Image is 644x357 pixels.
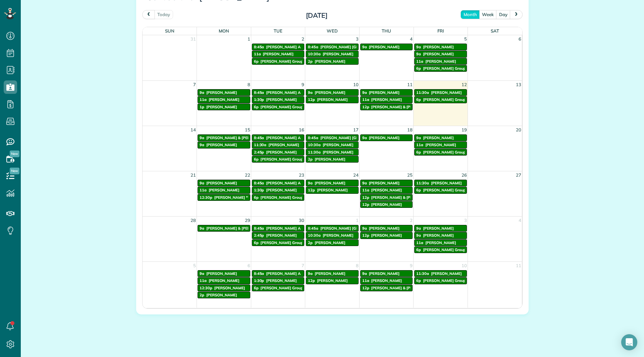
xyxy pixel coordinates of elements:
span: [PERSON_NAME] A [266,135,301,140]
span: Thu [382,28,391,34]
span: 9a [200,226,204,231]
span: 1:30p [254,278,264,283]
a: 11a [PERSON_NAME] [198,277,250,284]
span: [PERSON_NAME] [268,142,299,147]
span: 9a [416,52,421,56]
a: 2:45p [PERSON_NAME] [252,149,305,156]
span: 8 [247,81,251,88]
span: [PERSON_NAME] [369,226,400,231]
span: New [10,151,19,157]
span: 6p [254,59,259,64]
span: 8:45a [308,226,318,231]
span: 1p [200,105,204,109]
a: 10:30a [PERSON_NAME] [306,232,359,239]
span: [PERSON_NAME] Group [261,59,303,64]
a: 2:45p [PERSON_NAME] [252,232,305,239]
span: [PERSON_NAME] [369,271,400,276]
span: 5 [193,262,197,270]
h2: [DATE] [275,12,359,19]
span: [PERSON_NAME] [431,271,462,276]
span: [PERSON_NAME] [371,188,402,192]
span: [PERSON_NAME] [266,278,297,283]
span: 17 [353,126,359,134]
span: [PERSON_NAME] [266,150,297,155]
span: [PERSON_NAME] [206,90,237,95]
span: [PERSON_NAME] Group [261,195,303,200]
span: 8:45a [308,135,318,140]
a: 9a [PERSON_NAME] [360,270,413,277]
a: 12p [PERSON_NAME] & [PERSON_NAME] [360,285,413,291]
span: 8:45a [254,135,264,140]
span: 8:45a [254,226,264,231]
span: 2p [308,59,313,64]
span: 9a [200,142,204,147]
span: [PERSON_NAME] & [PERSON_NAME] [371,195,437,200]
span: [PERSON_NAME] [369,135,400,140]
span: [PERSON_NAME] & [PERSON_NAME] [206,135,272,140]
a: 10:30a [PERSON_NAME] [306,141,359,148]
span: 11a [362,188,369,192]
span: [PERSON_NAME] Group [261,105,303,109]
span: 11 [515,262,522,270]
a: 8:45a [PERSON_NAME] [GEOGRAPHIC_DATA] [306,134,359,141]
span: 11a [416,240,423,245]
a: 6p [PERSON_NAME] Group [252,285,305,291]
a: 12p [PERSON_NAME] [360,201,413,208]
span: [PERSON_NAME] [369,90,400,95]
span: 26 [461,171,468,179]
span: [PERSON_NAME] Group [423,188,466,192]
span: 9a [200,135,204,140]
span: [PERSON_NAME] [371,97,402,102]
a: 9a [PERSON_NAME] [360,44,413,50]
a: 11a [PERSON_NAME] [198,187,250,193]
span: [PERSON_NAME] [209,97,239,102]
button: day [496,10,511,19]
span: [PERSON_NAME] [GEOGRAPHIC_DATA] [320,226,391,231]
a: 8:45a [PERSON_NAME] A [252,134,305,141]
span: [PERSON_NAME] A [266,181,301,185]
a: 11a [PERSON_NAME] [414,141,467,148]
span: 9 [409,262,413,270]
a: 9a [PERSON_NAME] [360,180,413,186]
span: [PERSON_NAME] [369,45,400,49]
div: Open Intercom Messenger [621,334,637,350]
span: [PERSON_NAME] [315,59,345,64]
span: 9a [200,181,204,185]
a: 9a [PERSON_NAME] [198,89,250,96]
a: 11a [PERSON_NAME] [252,51,305,57]
span: 2p [308,157,313,162]
a: 6p [PERSON_NAME] Group [414,65,467,72]
span: 6p [416,150,421,155]
a: 2p [PERSON_NAME] [306,156,359,163]
span: 9a [416,45,421,49]
span: 9a [416,233,421,238]
a: 11a [PERSON_NAME] [414,58,467,65]
span: 1:30p [254,97,264,102]
span: [PERSON_NAME] [315,240,345,245]
a: 11a [PERSON_NAME] [360,187,413,193]
a: 9a [PERSON_NAME] [414,51,467,57]
a: 8:45a [PERSON_NAME] A [252,180,305,186]
span: 12p [362,105,369,109]
span: 11a [254,52,261,56]
span: [PERSON_NAME] A [266,45,301,49]
span: 12p [362,202,369,207]
span: [PERSON_NAME] [206,293,237,297]
span: 2:45p [254,150,264,155]
span: 24 [353,171,359,179]
span: New [10,168,19,174]
span: 10:30a [308,233,321,238]
a: 9a [PERSON_NAME] [198,270,250,277]
a: 11:30a [PERSON_NAME] [252,141,305,148]
a: 8:45a [PERSON_NAME] [GEOGRAPHIC_DATA] [306,225,359,232]
span: 8:45a [254,271,264,276]
span: 9a [362,271,367,276]
span: 2p [308,240,313,245]
a: 9a [PERSON_NAME] [198,180,250,186]
a: 2p [PERSON_NAME] [306,239,359,246]
a: 9a [PERSON_NAME] [306,180,359,186]
span: [PERSON_NAME] [317,188,348,192]
span: [PERSON_NAME] [423,52,454,56]
span: [PERSON_NAME] Group [423,66,466,71]
span: 2:45p [254,233,264,238]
